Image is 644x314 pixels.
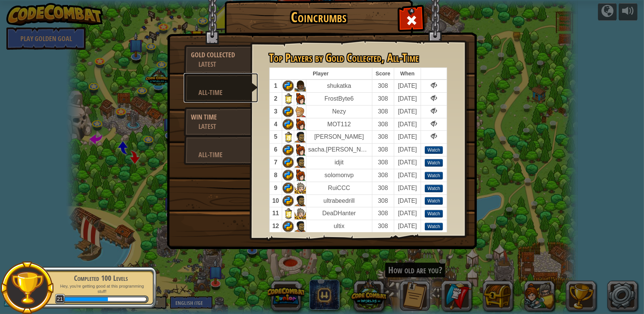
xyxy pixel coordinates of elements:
[282,207,294,220] td: Javascript
[372,207,394,220] td: 308
[269,92,282,105] td: 2
[326,50,382,65] span: Gold Collected
[282,144,294,156] td: Python
[269,182,447,195] tr: View solution
[269,92,447,105] tr: Can't view top 5 solutions
[425,146,443,154] div: Watch
[184,45,251,74] a: Gold CollectedLatest
[269,156,282,169] td: 7
[394,105,421,118] td: [DATE]
[425,185,443,192] div: Watch
[394,182,421,195] td: [DATE]
[199,122,243,131] div: Latest
[269,118,447,131] tr: Can't view top 5 solutions
[269,144,282,156] td: 6
[394,195,421,207] td: [DATE]
[282,92,294,105] td: Javascript
[306,195,372,207] td: ultrabeedrill
[269,156,447,169] tr: View solution
[55,294,65,304] span: 21
[372,220,394,233] td: 308
[372,195,394,207] td: 308
[269,169,282,182] td: 8
[394,207,421,220] td: [DATE]
[282,169,294,182] td: Python
[425,172,443,179] div: Watch
[233,9,405,25] h1: Coincrumbs
[306,92,372,105] td: FrostByte6
[394,92,421,105] td: [DATE]
[306,105,372,118] td: Nezy
[372,169,394,182] td: 308
[5,5,54,11] span: Hi. Need any help?
[387,50,419,65] span: All-Time
[282,105,294,118] td: Python
[269,144,447,156] tr: View solution
[269,105,447,118] tr: Can't view top 5 solutions
[269,220,282,233] td: 12
[282,182,294,195] td: Python
[54,283,149,294] p: Hey, you're getting good at this programming stuff!
[184,135,251,165] a: All-Time
[382,50,387,65] span: ,
[269,207,282,220] td: 11
[269,68,372,80] th: Player
[269,195,282,207] td: 10
[306,182,372,195] td: RuiCCC
[269,131,282,144] td: 5
[10,271,45,305] img: trophy.png
[306,220,372,233] td: ultix
[269,50,326,65] span: Top Players by
[372,92,394,105] td: 308
[394,131,421,144] td: [DATE]
[269,207,447,220] tr: View solution
[191,112,243,122] div: Win Time
[394,169,421,182] td: [DATE]
[306,156,372,169] td: idjit
[425,159,443,167] div: Watch
[282,156,294,169] td: Python
[199,60,243,69] div: Latest
[394,220,421,233] td: [DATE]
[191,50,243,60] div: Gold Collected
[54,273,149,283] div: Completed 100 Levels
[394,118,421,131] td: [DATE]
[306,144,372,156] td: sacha.[PERSON_NAME]
[372,68,394,80] th: Score
[282,131,294,144] td: Javascript
[372,80,394,92] td: 308
[372,131,394,144] td: 308
[269,105,282,118] td: 3
[199,88,251,97] div: All-Time
[184,107,251,136] a: Win TimeLatest
[269,80,447,92] tr: Can't view top 5 solutions
[425,223,443,230] div: Watch
[372,156,394,169] td: 308
[372,144,394,156] td: 308
[372,105,394,118] td: 308
[269,220,447,233] tr: View solution
[269,182,282,195] td: 9
[394,156,421,169] td: [DATE]
[269,118,282,131] td: 4
[306,169,372,182] td: solomonvp
[306,207,372,220] td: DeaDHanter
[269,169,447,182] tr: View solution
[269,195,447,207] tr: View solution
[282,195,294,207] td: Python
[282,80,294,92] td: Python
[394,144,421,156] td: [DATE]
[394,80,421,92] td: [DATE]
[306,131,372,144] td: [PERSON_NAME]
[269,80,282,92] td: 1
[282,118,294,131] td: Python
[282,220,294,233] td: Python
[394,68,421,80] th: When
[372,182,394,195] td: 308
[184,73,258,103] a: All-Time
[425,197,443,205] div: Watch
[269,131,447,144] tr: Can't view top 5 solutions
[306,80,372,92] td: shukatka
[306,118,372,131] td: MOT112
[425,210,443,218] div: Watch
